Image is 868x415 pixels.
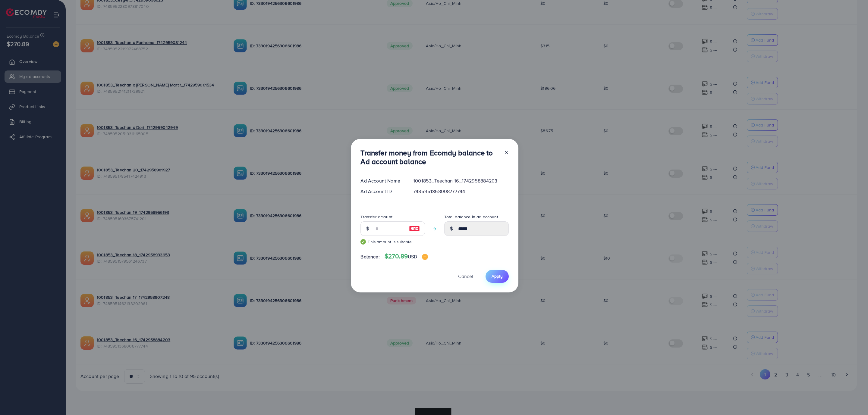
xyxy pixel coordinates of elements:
h3: Transfer money from Ecomdy balance to Ad account balance [360,148,499,166]
button: Cancel [451,270,481,283]
span: Balance: [360,253,379,260]
img: image [409,225,420,232]
label: Total balance in ad account [444,214,498,220]
div: Ad Account Name [356,177,408,184]
label: Transfer amount [360,214,392,220]
div: 7485951368008777744 [408,188,514,195]
button: Apply [486,270,509,283]
span: Apply [492,273,503,279]
div: Ad Account ID [356,188,408,195]
img: image [422,254,428,260]
h4: $270.89 [385,253,428,260]
span: USD [408,253,417,260]
img: guide [360,239,366,245]
div: 1001853_Teechan 16_1742958884203 [408,177,514,184]
iframe: Chat [842,388,863,410]
small: This amount is suitable [360,239,425,245]
span: Cancel [458,273,473,279]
